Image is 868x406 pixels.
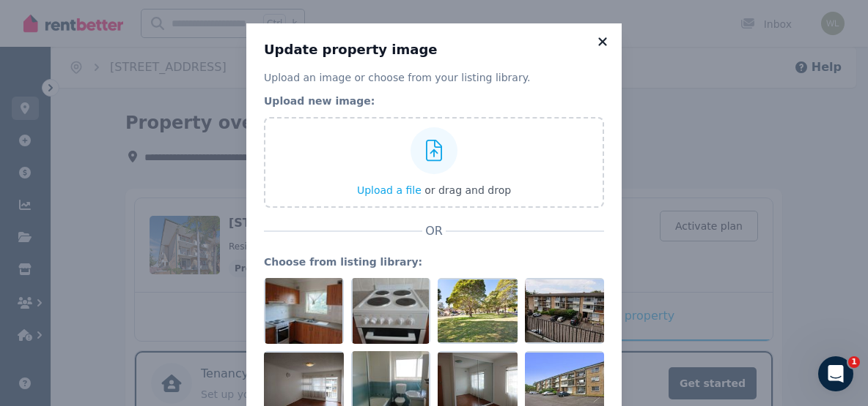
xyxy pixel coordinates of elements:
[818,356,853,391] iframe: Intercom live chat
[357,183,511,198] button: Upload a file or drag and drop
[357,184,422,196] span: Upload a file
[264,94,604,108] legend: Upload new image:
[848,356,860,368] span: 1
[424,184,511,196] span: or drag and drop
[264,41,604,59] h3: Update property image
[422,222,446,240] span: OR
[264,70,604,85] p: Upload an image or choose from your listing library.
[264,255,604,269] legend: Choose from listing library:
